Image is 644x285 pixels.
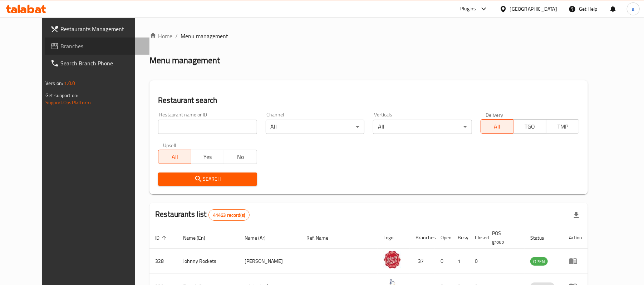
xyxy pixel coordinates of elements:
[469,249,486,274] td: 0
[224,150,257,164] button: No
[307,234,338,242] span: Ref. Name
[45,55,149,72] a: Search Branch Phone
[191,150,224,164] button: Yes
[510,5,557,13] div: [GEOGRAPHIC_DATA]
[492,229,516,246] span: POS group
[383,251,401,269] img: Johnny Rockets
[161,152,188,162] span: All
[45,79,63,88] span: Version:
[410,227,435,249] th: Branches
[563,227,588,249] th: Action
[45,98,91,107] a: Support.OpsPlatform
[149,32,172,40] a: Home
[45,91,78,100] span: Get support on:
[632,5,634,13] span: a
[158,120,257,134] input: Search for restaurant name or ID..
[158,150,191,164] button: All
[45,37,149,55] a: Branches
[60,59,144,67] span: Search Branch Phone
[181,32,228,40] span: Menu management
[163,142,176,147] label: Upsell
[569,257,582,265] div: Menu
[469,227,486,249] th: Closed
[530,257,548,266] span: OPEN
[435,249,452,274] td: 0
[155,209,250,221] h2: Restaurants list
[209,212,249,219] span: 41463 record(s)
[516,121,544,132] span: TGO
[549,121,576,132] span: TMP
[64,79,75,88] span: 1.0.0
[194,152,221,162] span: Yes
[149,32,588,40] nav: breadcrumb
[239,249,301,274] td: [PERSON_NAME]
[530,257,548,266] div: OPEN
[158,95,579,106] h2: Restaurant search
[452,249,469,274] td: 1
[266,120,364,134] div: All
[60,25,144,33] span: Restaurants Management
[158,172,257,186] button: Search
[513,119,546,134] button: TGO
[530,234,554,242] span: Status
[373,120,472,134] div: All
[481,119,514,134] button: All
[245,234,275,242] span: Name (Ar)
[435,227,452,249] th: Open
[452,227,469,249] th: Busy
[60,42,144,50] span: Branches
[227,152,254,162] span: No
[149,55,220,66] h2: Menu management
[208,209,250,221] div: Total records count
[177,249,239,274] td: Johnny Rockets
[546,119,579,134] button: TMP
[410,249,435,274] td: 37
[486,112,503,117] label: Delivery
[175,32,178,40] li: /
[45,20,149,37] a: Restaurants Management
[164,175,251,184] span: Search
[155,234,169,242] span: ID
[149,249,177,274] td: 328
[378,227,410,249] th: Logo
[183,234,215,242] span: Name (En)
[460,5,476,13] div: Plugins
[568,206,585,224] div: Export file
[484,121,511,132] span: All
